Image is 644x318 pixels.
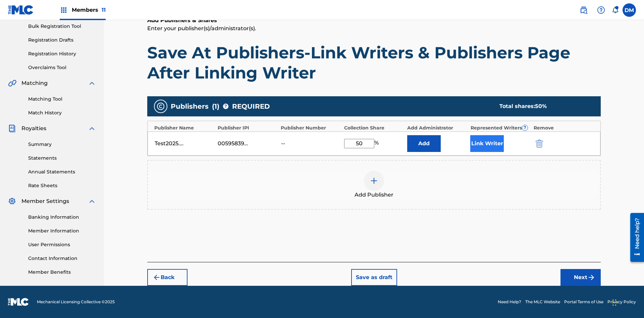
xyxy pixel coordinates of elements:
[28,214,96,221] a: Banking Information
[470,135,504,152] button: Link Writer
[564,299,603,305] a: Portal Terms of Use
[610,286,644,318] iframe: Chat Widget
[407,135,441,152] button: Add
[560,269,601,286] button: Next
[28,269,96,276] a: Member Benefits
[499,102,587,110] div: Total shares:
[535,103,547,109] span: 50 %
[374,139,380,148] span: %
[21,79,48,87] span: Matching
[577,3,590,17] a: Public Search
[147,43,601,83] h1: Save At Publishers-Link Writers & Publishers Page After Linking Writer
[147,269,187,286] button: Back
[154,124,214,131] div: Publisher Name
[28,109,96,116] a: Match History
[28,23,96,30] a: Bulk Registration Tool
[28,50,96,57] a: Registration History
[147,24,601,33] p: Enter your publisher(s)/administrator(s).
[88,124,96,132] img: expand
[153,273,161,281] img: 7ee5dd4eb1f8a8e3ef2f.svg
[21,124,46,132] span: Royalties
[522,125,528,130] span: ?
[72,6,106,14] span: Members
[534,124,594,131] div: Remove
[28,227,96,234] a: Member Information
[612,293,616,313] div: Drag
[28,155,96,162] a: Statements
[536,140,543,148] img: 12a2ab48e56ec057fbd8.svg
[612,7,619,13] div: Notifications
[102,7,106,13] span: 11
[28,182,96,189] a: Rate Sheets
[625,210,644,265] iframe: Resource Center
[28,37,96,44] a: Registration Drafts
[597,6,605,14] img: help
[28,64,96,71] a: Overclaims Tool
[580,6,588,14] img: search
[28,255,96,262] a: Contact Information
[157,102,165,110] img: publishers
[88,79,96,87] img: expand
[218,124,278,131] div: Publisher IPI
[28,241,96,248] a: User Permissions
[355,191,393,199] span: Add Publisher
[587,273,595,281] img: f7272a7cc735f4ea7f67.svg
[60,6,68,14] img: Top Rightsholders
[8,298,29,306] img: logo
[281,124,341,131] div: Publisher Number
[623,3,636,17] div: User Menu
[28,96,96,103] a: Matching Tool
[28,168,96,175] a: Annual Statements
[498,299,521,305] a: Need Help?
[607,299,636,305] a: Privacy Policy
[21,197,69,205] span: Member Settings
[594,3,608,17] div: Help
[370,177,378,185] img: add
[407,124,467,131] div: Add Administrator
[171,101,209,111] span: Publishers
[232,101,270,111] span: REQUIRED
[223,104,228,109] span: ?
[344,124,404,131] div: Collection Share
[88,197,96,205] img: expand
[525,299,560,305] a: The MLC Website
[8,79,16,87] img: Matching
[37,299,115,305] span: Mechanical Licensing Collective © 2025
[471,124,531,131] div: Represented Writers
[147,16,601,24] h6: Add Publishers & Shares
[8,5,34,15] img: MLC Logo
[8,197,16,205] img: Member Settings
[212,101,219,111] span: ( 1 )
[351,269,397,286] button: Save as draft
[28,141,96,148] a: Summary
[8,124,16,132] img: Royalties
